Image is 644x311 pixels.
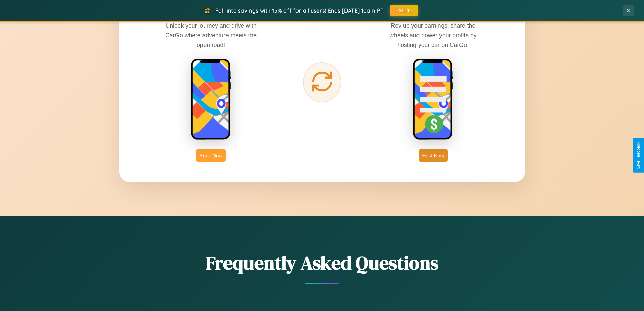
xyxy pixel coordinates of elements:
div: Give Feedback [636,142,641,169]
span: Fall into savings with 15% off for all users! Ends [DATE] 10am PT. [215,7,385,14]
button: FALL15 [390,5,418,16]
p: Rev up your earnings, share the wheels and power your profits by hosting your car on CarGo! [382,21,484,49]
img: rent phone [191,58,231,141]
p: Unlock your journey and drive with CarGo where adventure meets the open road! [160,21,262,49]
button: Book Now [196,149,226,162]
img: host phone [413,58,453,141]
button: Host Now [419,149,447,162]
h2: Frequently Asked Questions [119,250,525,276]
